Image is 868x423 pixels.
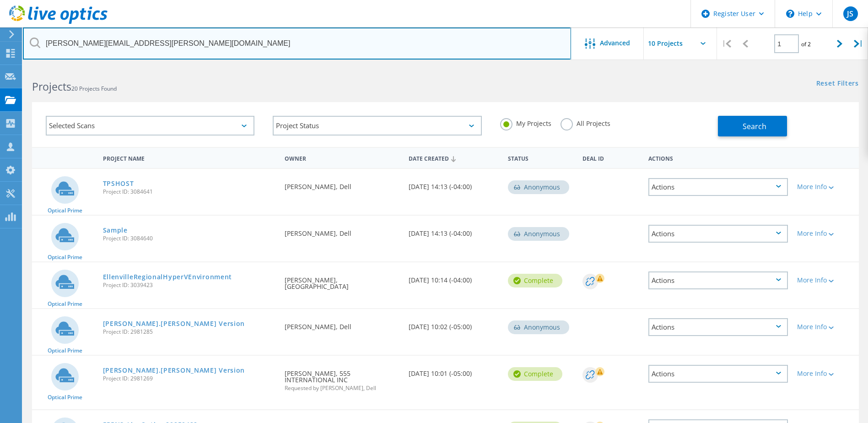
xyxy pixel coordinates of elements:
[508,274,562,287] div: Complete
[797,324,854,330] div: More Info
[280,262,404,299] div: [PERSON_NAME], [GEOGRAPHIC_DATA]
[280,216,404,246] div: [PERSON_NAME], Dell
[103,376,276,381] span: Project ID: 2981269
[103,320,245,327] a: [PERSON_NAME].[PERSON_NAME] Version
[285,385,399,391] span: Requested by [PERSON_NAME], Dell
[32,79,71,94] b: Projects
[801,40,811,48] span: of 2
[103,236,276,241] span: Project ID: 3084640
[847,10,853,17] span: JS
[648,225,788,243] div: Actions
[503,149,578,166] div: Status
[786,10,794,18] svg: \n
[273,116,481,136] div: Project Status
[404,216,503,246] div: [DATE] 14:13 (-04:00)
[103,367,245,374] a: [PERSON_NAME].[PERSON_NAME] Version
[508,227,569,241] div: Anonymous
[717,27,736,60] div: |
[404,149,503,167] div: Date Created
[644,149,793,166] div: Actions
[103,227,128,233] a: Sample
[103,180,134,187] a: TPSHOST
[508,320,569,334] div: Anonymous
[103,189,276,195] span: Project ID: 3084641
[404,262,503,293] div: [DATE] 10:14 (-04:00)
[103,329,276,335] span: Project ID: 2981285
[48,301,82,307] span: Optical Prime
[797,277,854,283] div: More Info
[508,367,562,381] div: Complete
[797,184,854,190] div: More Info
[743,121,766,131] span: Search
[648,318,788,336] div: Actions
[797,370,854,377] div: More Info
[280,356,404,400] div: [PERSON_NAME], 555 INTERNATIONAL INC
[98,149,280,166] div: Project Name
[508,180,569,194] div: Anonymous
[578,149,644,166] div: Deal Id
[103,274,232,280] a: EllenvilleRegionalHyperVEnvironment
[816,80,859,88] a: Reset Filters
[797,230,854,237] div: More Info
[9,19,108,26] a: Live Optics Dashboard
[280,169,404,199] div: [PERSON_NAME], Dell
[718,116,787,136] button: Search
[404,169,503,199] div: [DATE] 14:13 (-04:00)
[46,116,254,136] div: Selected Scans
[23,27,571,60] input: Search projects by name, owner, ID, company, etc
[48,208,82,213] span: Optical Prime
[404,356,503,386] div: [DATE] 10:01 (-05:00)
[600,40,630,46] span: Advanced
[648,271,788,289] div: Actions
[404,309,503,339] div: [DATE] 10:02 (-05:00)
[48,348,82,353] span: Optical Prime
[103,282,276,288] span: Project ID: 3039423
[648,365,788,383] div: Actions
[48,255,82,260] span: Optical Prime
[648,178,788,196] div: Actions
[71,85,117,92] span: 20 Projects Found
[48,395,82,400] span: Optical Prime
[280,149,404,166] div: Owner
[561,118,610,127] label: All Projects
[849,27,868,60] div: |
[500,118,551,127] label: My Projects
[280,309,404,339] div: [PERSON_NAME], Dell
